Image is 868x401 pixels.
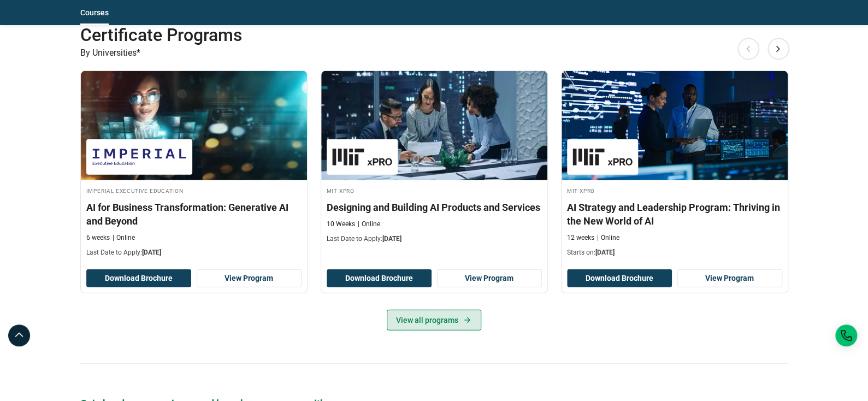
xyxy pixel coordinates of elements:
p: Online [597,233,619,243]
button: Next [767,38,789,60]
p: 10 Weeks [327,220,355,229]
img: MIT xPRO [572,145,633,169]
a: View Program [677,269,782,288]
img: MIT xPRO [332,145,392,169]
a: View Program [197,269,302,288]
img: Designing and Building AI Products and Services | Online AI and Machine Learning Course [321,71,547,180]
p: Starts on: [567,248,782,257]
h3: AI Strategy and Leadership Program: Thriving in the New World of AI [567,200,782,228]
a: AI and Machine Learning Course by Imperial Executive Education - October 16, 2025 Imperial Execut... [81,71,307,263]
p: 12 weeks [567,233,594,243]
a: AI and Machine Learning Course by MIT xPRO - October 16, 2025 MIT xPRO MIT xPRO Designing and Bui... [321,71,547,249]
span: [DATE] [382,235,401,243]
span: [DATE] [595,249,615,256]
button: Download Brochure [567,269,672,288]
h4: MIT xPRO [327,186,542,195]
h4: Imperial Executive Education [86,186,302,195]
p: Online [358,220,380,229]
a: View Program [437,269,542,288]
button: Download Brochure [327,269,432,288]
button: Previous [737,38,759,60]
button: Download Brochure [86,269,191,288]
p: Last Date to Apply: [327,234,542,244]
a: AI and Machine Learning Course by MIT xPRO - October 30, 2025 MIT xPRO MIT xPRO AI Strategy and L... [562,71,788,263]
span: [DATE] [142,249,161,256]
h2: Certificate Programs [80,24,717,46]
h3: AI for Business Transformation: Generative AI and Beyond [86,200,302,228]
p: Last Date to Apply: [86,248,302,257]
img: AI Strategy and Leadership Program: Thriving in the New World of AI | Online AI and Machine Learn... [562,71,788,180]
a: View all programs [387,310,481,331]
p: By Universities* [80,46,788,60]
p: Online [113,233,135,243]
img: AI for Business Transformation: Generative AI and Beyond | Online AI and Machine Learning Course [81,71,307,180]
h3: Designing and Building AI Products and Services [327,200,542,214]
img: Imperial Executive Education [92,145,187,169]
h4: MIT xPRO [567,186,782,195]
p: 6 weeks [86,233,110,243]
